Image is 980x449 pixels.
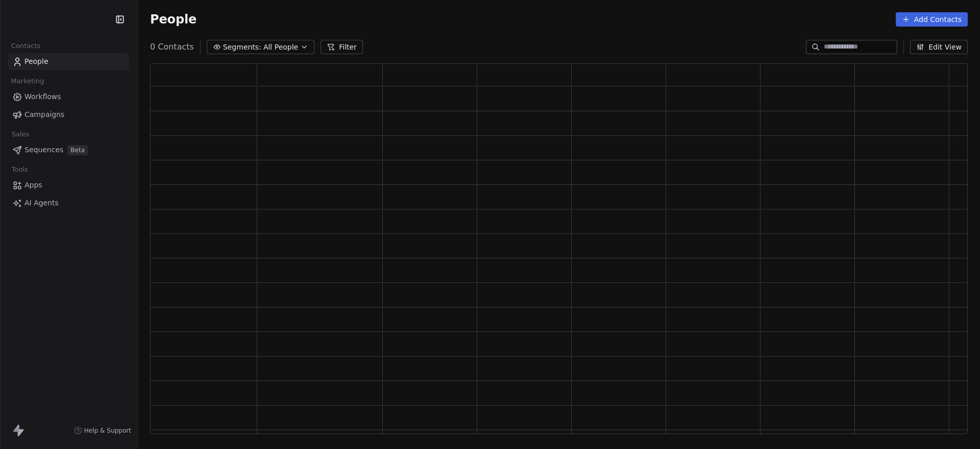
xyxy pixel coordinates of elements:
a: Help & Support [74,427,131,435]
a: AI Agents [8,195,129,211]
span: Apps [24,180,42,191]
a: SequencesBeta [8,141,129,158]
span: 0 Contacts [150,41,194,53]
span: Campaigns [24,109,64,120]
button: Filter [321,40,363,54]
span: Marketing [7,74,48,89]
a: Campaigns [8,106,129,123]
button: Add Contacts [896,12,968,27]
span: Contacts [7,38,45,54]
span: Beta [67,145,88,155]
span: Help & Support [84,427,131,435]
span: People [24,56,48,67]
span: All People [263,42,298,53]
a: Apps [8,177,129,194]
span: Sales [7,127,34,142]
span: Segments: [223,42,261,53]
a: Workflows [8,88,129,105]
span: AI Agents [24,198,59,208]
span: People [150,12,197,27]
button: Edit View [910,40,968,54]
span: Sequences [24,145,63,155]
a: People [8,53,129,70]
span: Tools [7,162,32,177]
span: Workflows [24,91,61,102]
